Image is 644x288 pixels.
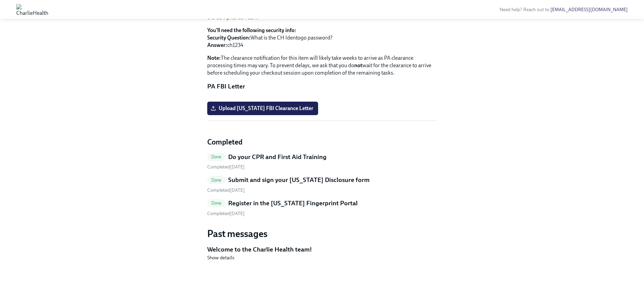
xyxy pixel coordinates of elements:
[228,153,327,161] h5: Do your CPR and First Aid Training
[550,7,628,12] a: [EMAIL_ADDRESS][DOMAIN_NAME]
[207,245,437,254] h5: Welcome to the Charlie Health team!
[207,102,318,115] label: Upload [US_STATE] FBI Clearance Letter
[207,176,437,193] a: DoneSubmit and sign your [US_STATE] Disclosure form Completed[DATE]
[354,62,362,69] strong: not
[207,27,437,49] p: What is the CH Identogo password? ch1234
[207,54,437,77] p: The clearance notification for this item will likely take weeks to arrive as PA clearance process...
[207,211,245,216] span: Monday, August 4th 2025, 9:02 pm
[207,154,226,159] span: Done
[207,42,227,48] strong: Answer:
[207,254,234,261] button: Show details
[207,228,437,240] h3: Past messages
[228,176,369,184] h5: Submit and sign your [US_STATE] Disclosure form
[207,153,437,171] a: DoneDo your CPR and First Aid Training Completed[DATE]
[207,82,437,91] p: PA FBI Letter
[207,187,245,193] span: Tuesday, July 29th 2025, 9:44 pm
[207,164,245,170] span: Thursday, July 24th 2025, 5:04 pm
[207,201,226,206] span: Done
[16,4,48,15] img: CharlieHealth
[228,199,358,208] h5: Register in the [US_STATE] Fingerprint Portal
[500,7,628,12] span: Need help? Reach out to
[207,199,437,217] a: DoneRegister in the [US_STATE] Fingerprint Portal Completed[DATE]
[207,178,226,183] span: Done
[212,105,313,112] span: Upload [US_STATE] FBI Clearance Letter
[207,55,221,61] strong: Note:
[207,137,437,147] h4: Completed
[207,34,251,41] strong: Security Question:
[207,27,296,33] strong: You'll need the following security info:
